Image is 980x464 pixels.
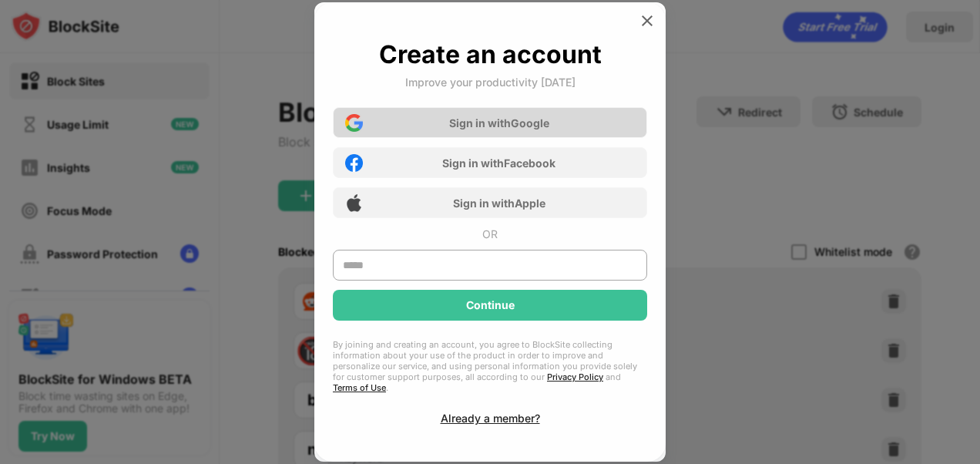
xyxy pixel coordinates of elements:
[379,39,602,69] div: Create an account
[466,299,515,311] div: Continue
[333,382,386,393] a: Terms of Use
[442,156,555,170] div: Sign in with Facebook
[449,116,549,129] div: Sign in with Google
[345,194,363,212] img: apple-icon.png
[441,412,540,425] div: Already a member?
[547,372,603,382] a: Privacy Policy
[345,114,363,132] img: google-icon.png
[482,227,498,240] div: OR
[405,76,576,89] div: Improve your productivity [DATE]
[333,339,647,393] div: By joining and creating an account, you agree to BlockSite collecting information about your use ...
[345,154,363,172] img: facebook-icon.png
[453,197,545,210] div: Sign in with Apple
